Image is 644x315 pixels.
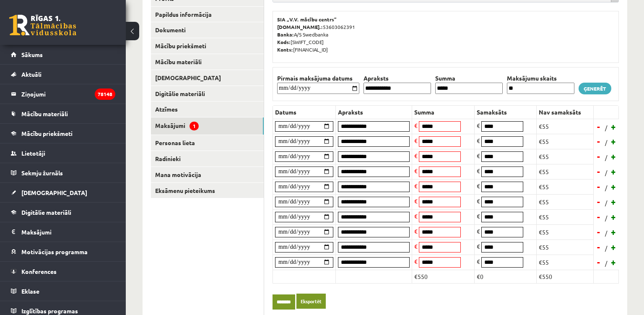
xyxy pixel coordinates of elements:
[412,105,474,119] th: Summa
[151,102,264,117] a: Atzīmes
[595,150,603,163] a: -
[151,70,264,86] a: [DEMOGRAPHIC_DATA]
[610,165,618,178] a: +
[604,153,608,162] span: /
[604,213,608,222] span: /
[190,122,199,130] span: 1
[414,122,418,129] span: €
[21,169,63,177] span: Sekmju žurnāls
[595,165,603,178] a: -
[151,22,264,38] a: Dokumenti
[21,268,57,275] span: Konferences
[361,74,433,83] th: Apraksts
[477,152,480,159] span: €
[477,258,480,265] span: €
[536,179,593,194] td: €55
[11,183,115,202] a: [DEMOGRAPHIC_DATA]
[610,241,618,253] a: +
[11,262,115,281] a: Konferences
[536,270,593,283] td: €550
[536,255,593,270] td: €55
[477,212,480,220] span: €
[296,294,326,309] a: Eksportēt
[11,163,115,182] a: Sekmju žurnāls
[151,135,264,151] a: Personas lieta
[477,197,480,205] span: €
[610,226,618,238] a: +
[414,137,418,144] span: €
[536,119,593,134] td: €55
[536,240,593,255] td: €55
[595,195,603,208] a: -
[536,224,593,240] td: €55
[21,307,78,315] span: Izglītības programas
[21,287,39,295] span: Eklase
[151,183,264,198] a: Eksāmenu pieteikums
[151,117,264,135] a: Maksājumi1
[151,151,264,167] a: Radinieki
[604,183,608,192] span: /
[474,270,536,283] td: €0
[11,65,115,84] a: Aktuāli
[412,270,474,283] td: €550
[414,227,418,235] span: €
[277,16,337,23] b: SIA „V.V. mācību centrs”
[277,31,294,38] b: Banka:
[477,227,480,235] span: €
[414,258,418,265] span: €
[536,149,593,164] td: €55
[414,242,418,250] span: €
[21,130,73,137] span: Mācību priekšmeti
[21,149,45,157] span: Lietotāji
[95,89,115,100] i: 78148
[536,105,593,119] th: Nav samaksāts
[414,167,418,174] span: €
[595,120,603,133] a: -
[595,180,603,193] a: -
[11,222,115,242] a: Maksājumi
[610,135,618,148] a: +
[277,16,614,53] p: 53603062391 A/S Swedbanka [SWIFT_CODE] [FINANCIAL_ID]
[477,167,480,174] span: €
[505,74,576,83] th: Maksājumu skaits
[604,168,608,177] span: /
[273,105,336,119] th: Datums
[414,212,418,220] span: €
[610,120,618,133] a: +
[595,241,603,253] a: -
[21,70,42,78] span: Aktuāli
[151,7,264,22] a: Papildus informācija
[477,242,480,250] span: €
[610,256,618,268] a: +
[151,54,264,70] a: Mācību materiāli
[277,39,291,45] b: Kods:
[414,152,418,159] span: €
[610,180,618,193] a: +
[536,194,593,209] td: €55
[414,182,418,190] span: €
[604,138,608,147] span: /
[277,46,293,53] b: Konts:
[536,164,593,179] td: €55
[477,122,480,129] span: €
[474,105,536,119] th: Samaksāts
[610,150,618,163] a: +
[21,84,115,104] legend: Ziņojumi
[595,211,603,223] a: -
[610,195,618,208] a: +
[11,143,115,163] a: Lietotāji
[277,23,323,30] b: [DOMAIN_NAME].:
[604,123,608,132] span: /
[477,137,480,144] span: €
[604,244,608,253] span: /
[536,209,593,224] td: €55
[11,124,115,143] a: Mācību priekšmeti
[536,134,593,149] td: €55
[151,167,264,182] a: Mana motivācija
[21,189,87,196] span: [DEMOGRAPHIC_DATA]
[275,74,361,83] th: Pirmais maksājuma datums
[21,51,43,58] span: Sākums
[21,208,71,216] span: Digitālie materiāli
[11,84,115,104] a: Ziņojumi78148
[595,226,603,238] a: -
